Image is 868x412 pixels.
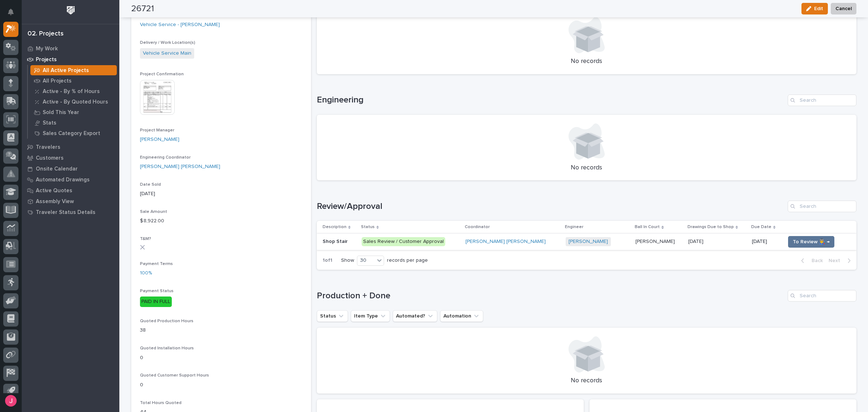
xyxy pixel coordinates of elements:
[140,163,220,171] a: [PERSON_NAME] [PERSON_NAME]
[140,289,174,293] span: Payment Status
[27,30,64,38] div: 02. Projects
[43,99,108,105] p: Active - By Quoted Hours
[140,381,302,389] p: 0
[814,5,823,12] span: Edit
[36,188,72,194] p: Active Quotes
[131,4,154,14] h2: 26721
[325,377,848,385] p: No records
[36,155,64,161] p: Customers
[635,223,660,231] p: Ball In Court
[140,136,179,143] a: [PERSON_NAME]
[3,4,18,20] button: Notifications
[140,269,152,277] a: 100%
[140,297,172,307] div: PAID IN FULL
[788,290,856,302] input: Search
[565,223,583,231] p: Engineer
[140,373,209,378] span: Quoted Customer Support Hours
[28,107,119,117] a: Sold This Year
[140,13,173,18] span: Primary Contact
[140,155,191,160] span: Engineering Coordinator
[341,257,354,264] p: Show
[28,65,119,75] a: All Active Projects
[829,257,844,264] span: Next
[317,201,785,212] h1: Review/Approval
[140,327,302,334] p: 38
[317,252,338,269] p: 1 of 1
[22,43,119,54] a: My Work
[140,319,193,323] span: Quoted Production Hours
[323,237,349,245] p: Shop Stair
[43,88,100,95] p: Active - By % of Hours
[140,182,161,187] span: Date Sold
[362,237,445,246] div: Sales Review / Customer Approval
[387,257,428,264] p: records per page
[28,97,119,107] a: Active - By Quoted Hours
[22,152,119,163] a: Customers
[357,257,375,264] div: 30
[351,310,390,322] button: Item Type
[688,237,705,245] p: [DATE]
[835,4,852,13] span: Cancel
[465,239,546,245] a: [PERSON_NAME] [PERSON_NAME]
[140,21,220,29] a: Vehicle Service - [PERSON_NAME]
[43,67,89,74] p: All Active Projects
[807,257,823,264] span: Back
[393,310,437,322] button: Automated?
[28,86,119,96] a: Active - By % of Hours
[140,237,151,241] span: T&M?
[569,239,608,245] a: [PERSON_NAME]
[140,354,302,362] p: 0
[317,291,785,301] h1: Production + Done
[36,177,90,183] p: Automated Drawings
[688,223,734,231] p: Drawings Due to Shop
[751,223,771,231] p: Due Date
[325,164,848,172] p: No records
[795,257,826,264] button: Back
[22,196,119,207] a: Assembly View
[36,56,57,63] p: Projects
[28,128,119,138] a: Sales Category Export
[140,401,182,405] span: Total Hours Quoted
[28,118,119,128] a: Stats
[317,95,785,105] h1: Engineering
[140,41,195,45] span: Delivery / Work Location(s)
[465,223,490,231] p: Coordinator
[22,54,119,65] a: Projects
[826,257,856,264] button: Next
[43,130,100,137] p: Sales Category Export
[788,201,856,212] input: Search
[140,210,167,214] span: Sale Amount
[36,166,78,172] p: Onsite Calendar
[3,393,18,408] button: users-avatar
[440,310,483,322] button: Automation
[788,94,856,106] div: Search
[22,163,119,174] a: Onsite Calendar
[635,237,676,245] p: [PERSON_NAME]
[140,128,174,133] span: Project Manager
[22,142,119,152] a: Travelers
[801,3,828,14] button: Edit
[9,9,18,20] div: Notifications
[317,310,348,322] button: Status
[788,236,834,248] button: To Review 👨‍🏭 →
[323,223,346,231] p: Description
[36,198,74,205] p: Assembly View
[43,120,56,126] p: Stats
[36,209,95,216] p: Traveler Status Details
[140,72,184,76] span: Project Confirmation
[36,46,58,52] p: My Work
[28,76,119,86] a: All Projects
[22,207,119,218] a: Traveler Status Details
[140,262,173,266] span: Payment Terms
[43,78,72,84] p: All Projects
[140,190,302,198] p: [DATE]
[793,237,830,246] span: To Review 👨‍🏭 →
[317,234,856,250] tr: Shop StairShop Stair Sales Review / Customer Approval[PERSON_NAME] [PERSON_NAME] [PERSON_NAME] [P...
[36,144,60,151] p: Travelers
[325,58,848,66] p: No records
[831,3,856,14] button: Cancel
[143,50,191,57] a: Vehicle Service Main
[22,174,119,185] a: Automated Drawings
